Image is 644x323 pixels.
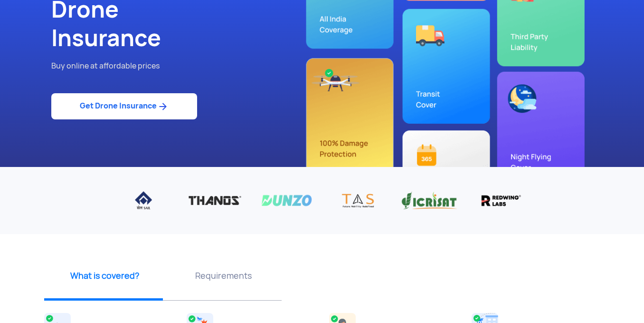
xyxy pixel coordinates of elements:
[186,191,244,210] img: Thanos Technologies
[115,191,172,210] img: IISCO Steel Plant
[49,270,161,282] p: What is covered?
[258,191,315,210] img: Dunzo
[168,270,279,282] p: Requirements
[157,101,169,112] img: ic_arrow_forward_blue.svg
[51,60,315,72] p: Buy online at affordable prices
[330,191,387,210] img: TAS
[401,191,458,210] img: Vicrisat
[51,93,197,119] a: Get Drone Insurance
[473,191,530,210] img: Redwing labs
